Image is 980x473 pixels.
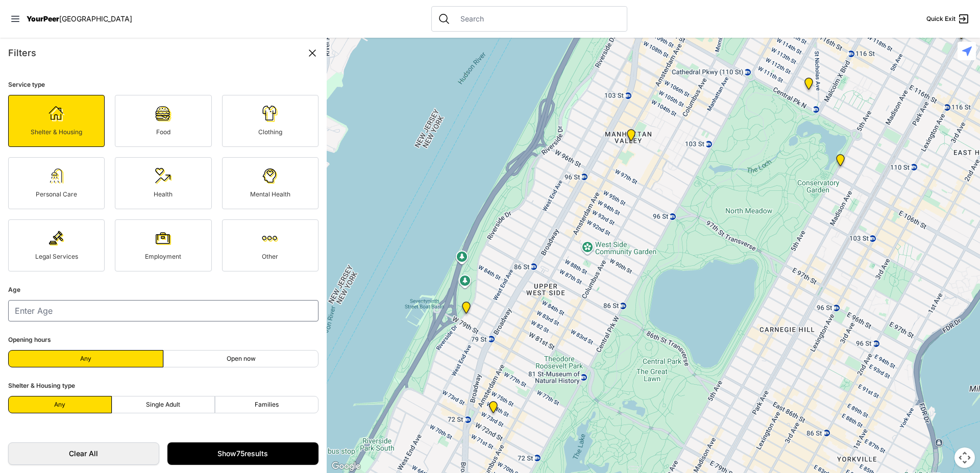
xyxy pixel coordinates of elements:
a: YourPeer[GEOGRAPHIC_DATA] [27,16,132,22]
div: Trinity Lutheran Church [625,129,638,145]
span: Shelter & Housing type [8,382,75,389]
span: Mental Health [250,190,290,198]
a: Health [115,157,211,209]
span: Single Adult [146,401,180,409]
span: YourPeer [27,14,59,23]
a: Personal Care [8,157,105,209]
a: Shelter & Housing [8,95,105,147]
span: Other [262,253,278,260]
span: Any [80,355,91,363]
span: Filters [8,47,36,58]
span: Health [154,190,173,198]
button: Map camera controls [954,447,975,468]
span: Clear All [19,449,149,459]
a: Legal Services [8,219,105,271]
a: Mental Health [222,157,318,209]
a: Clothing [222,95,318,147]
span: Families [255,401,279,409]
span: [GEOGRAPHIC_DATA] [59,14,132,23]
div: 820 MRT Residential Chemical Dependence Treatment Program [802,78,815,94]
a: Other [222,219,318,271]
span: Shelter & Housing [31,128,82,136]
input: Search [454,14,621,24]
div: Bailey House, Inc. [955,27,968,43]
span: Open now [227,355,256,363]
a: Clear All [8,442,159,465]
div: Administrative Office, No Walk-Ins [460,302,473,318]
span: Food [156,128,170,136]
a: Open this area in Google Maps (opens a new window) [329,460,363,473]
input: Enter Age [8,300,318,321]
a: Quick Exit [926,13,970,25]
span: Opening hours [8,336,51,343]
a: Employment [115,219,211,271]
div: Hamilton Senior Center [487,401,500,417]
span: Any [54,401,65,409]
span: Service type [8,81,45,88]
a: Show75results [167,442,318,465]
span: Personal Care [36,190,77,198]
span: Age [8,286,20,293]
img: Google [329,460,363,473]
span: Employment [145,253,181,260]
a: Food [115,95,211,147]
span: Legal Services [35,253,78,260]
span: Clothing [258,128,282,136]
span: Quick Exit [926,15,955,23]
